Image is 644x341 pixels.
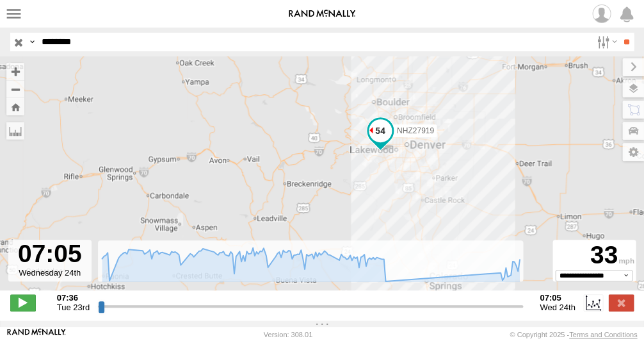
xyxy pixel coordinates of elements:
a: Terms and Conditions [569,331,637,338]
button: Zoom out [6,80,24,98]
button: Zoom in [6,63,24,80]
button: Zoom Home [6,98,24,115]
label: Play/Stop [10,294,36,311]
strong: 07:36 [57,293,90,303]
span: Wed 24th Sep 2025 [540,303,575,312]
span: Tue 23rd Sep 2025 [57,303,90,312]
img: rand-logo.svg [289,10,355,19]
strong: 07:05 [540,293,575,303]
a: Visit our Website [7,328,66,341]
label: Map Settings [622,143,644,161]
label: Search Query [27,33,37,51]
div: 33 [554,241,634,269]
div: Version: 308.01 [264,331,312,338]
label: Close [608,294,634,311]
span: NHZ27919 [397,126,434,135]
div: © Copyright 2025 - [510,331,637,338]
label: Search Filter Options [592,33,619,51]
label: Measure [6,122,24,140]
